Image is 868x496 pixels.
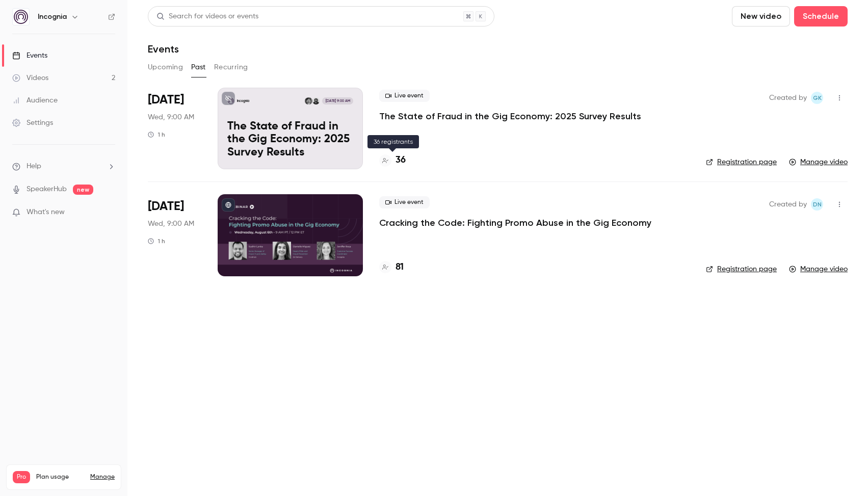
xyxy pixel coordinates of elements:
span: DN [813,198,822,211]
span: Wed, 9:00 AM [148,219,194,229]
a: Registration page [706,157,777,167]
h6: Incognia [38,12,67,22]
a: SpeakerHub [27,184,67,195]
h4: 36 [396,153,406,167]
iframe: Noticeable Trigger [103,208,115,217]
h4: 81 [396,260,404,274]
img: Incognia [13,9,29,25]
span: Created by [769,198,807,211]
button: New video [732,6,790,27]
button: Recurring [214,59,248,75]
a: The State of Fraud in the Gig Economy: 2025 Survey ResultsIncogniaFelix Efren Gonzalez ReyesVicto... [218,88,363,169]
a: The State of Fraud in the Gig Economy: 2025 Survey Results [379,110,641,122]
span: Pro [13,471,30,483]
span: Wed, 9:00 AM [148,112,194,122]
button: Past [191,59,206,75]
div: 1 h [148,130,165,139]
span: Gianna Kennedy [811,92,823,104]
p: Incognia [237,98,249,103]
div: Events [12,50,47,61]
span: What's new [27,207,65,218]
div: Videos [12,73,48,83]
span: new [73,185,93,195]
span: Help [27,161,41,172]
p: The State of Fraud in the Gig Economy: 2025 Survey Results [227,120,353,160]
img: Victor Cavalcanti [305,97,312,105]
div: Search for videos or events [156,11,258,22]
li: help-dropdown-opener [12,161,115,172]
div: Settings [12,118,53,128]
span: [DATE] [148,198,184,215]
span: Plan usage [36,473,84,481]
a: Cracking the Code: Fighting Promo Abuse in the Gig Economy [379,217,651,229]
span: Live event [379,196,430,208]
img: Felix Efren Gonzalez Reyes [312,97,320,105]
h1: Events [148,43,179,55]
span: David Nesbitt [811,198,823,211]
a: 81 [379,260,404,274]
span: [DATE] 9:00 AM [322,97,353,105]
span: GK [813,92,822,104]
a: Manage video [789,157,848,167]
span: [DATE] [148,92,184,108]
a: Manage [90,473,115,481]
a: Manage video [789,264,848,274]
div: Audience [12,95,58,106]
div: Aug 6 Wed, 9:00 AM (America/Los Angeles) [148,194,201,276]
button: Schedule [794,6,848,27]
div: Sep 24 Wed, 12:00 PM (America/New York) [148,88,201,169]
span: Live event [379,90,430,102]
a: 36 [379,153,406,167]
div: 1 h [148,237,165,245]
a: Registration page [706,264,777,274]
button: Upcoming [148,59,183,75]
span: Created by [769,92,807,104]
